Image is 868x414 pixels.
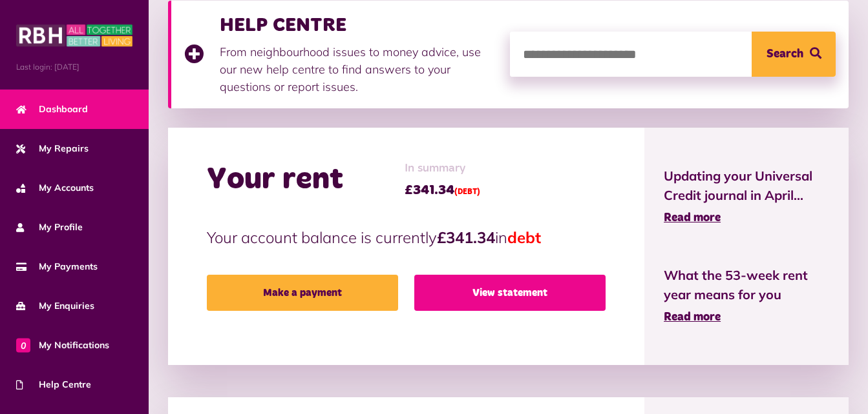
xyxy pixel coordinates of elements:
[16,338,30,352] span: 0
[207,275,398,311] a: Make a payment
[16,339,109,352] span: My Notifications
[16,181,94,195] span: My Accounts
[207,226,606,249] p: Your account balance is currently in
[454,188,480,196] span: (DEBT)
[405,160,480,177] span: In summary
[664,266,829,326] a: What the 53-week rent year means for you Read more
[16,299,94,313] span: My Enquiries
[664,266,829,304] span: What the 53-week rent year means for you
[664,212,721,224] span: Read more
[220,43,497,95] p: From neighbourhood issues to money advice, use our new help centre to find answers to your questi...
[414,275,606,311] a: View statement
[664,311,721,323] span: Read more
[207,161,343,199] h2: Your rent
[16,23,132,48] img: MyRBH
[16,378,91,391] span: Help Centre
[16,221,83,234] span: My Profile
[16,142,89,155] span: My Repairs
[16,103,88,116] span: Dashboard
[507,228,541,247] span: debt
[220,14,497,37] h3: HELP CENTRE
[16,260,98,273] span: My Payments
[405,181,480,200] span: £341.34
[767,32,803,77] span: Search
[752,32,836,77] button: Search
[16,61,132,73] span: Last login: [DATE]
[664,166,829,205] span: Updating your Universal Credit journal in April...
[437,228,495,247] strong: £341.34
[664,166,829,227] a: Updating your Universal Credit journal in April... Read more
